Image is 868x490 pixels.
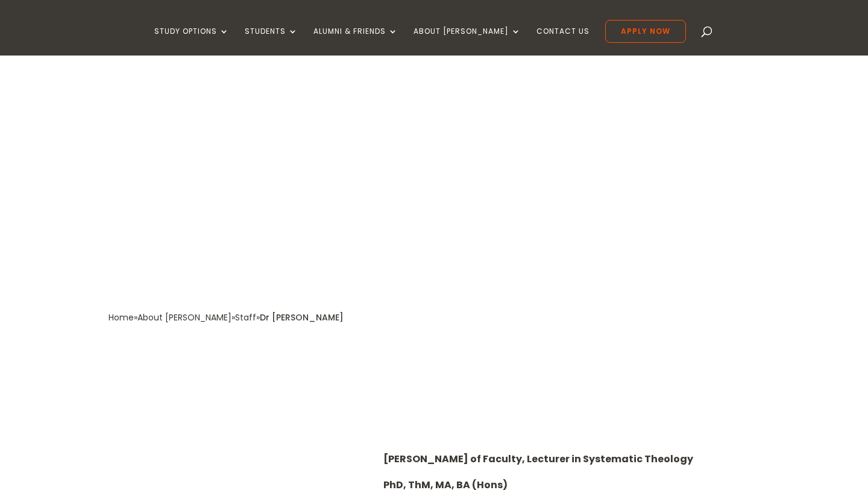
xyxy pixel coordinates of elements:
a: Home [108,311,134,323]
a: Alumni & Friends [313,27,398,56]
a: Staff [235,311,256,323]
a: Apply Now [605,20,686,43]
div: Dr [PERSON_NAME] [260,310,344,326]
strong: [PERSON_NAME] of Faculty, Lecturer in Systematic Theology [383,452,693,466]
div: » » » [108,310,260,326]
a: Students [245,27,298,56]
a: Study Options [154,27,229,56]
a: About [PERSON_NAME] [414,27,521,56]
a: Contact Us [536,27,590,56]
a: About [PERSON_NAME] [137,311,231,323]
